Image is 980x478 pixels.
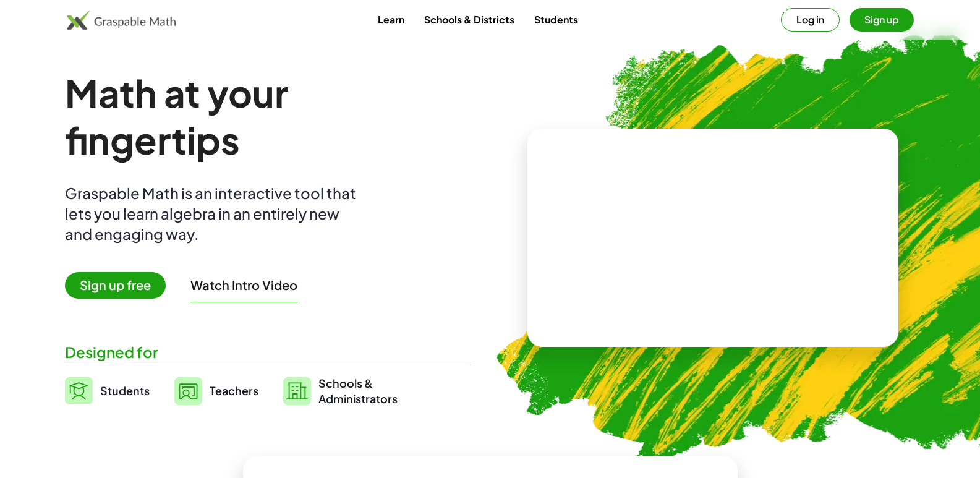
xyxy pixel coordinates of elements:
div: Graspable Math is an interactive tool that lets you learn algebra in an entirely new and engaging... [65,183,362,244]
span: Students [100,383,150,398]
span: Sign up free [65,272,166,299]
h1: Math at your fingertips [65,69,458,163]
button: Log in [781,8,840,32]
a: Students [65,375,150,406]
img: svg%3e [283,377,311,405]
img: svg%3e [174,377,202,405]
button: Watch Intro Video [190,277,297,293]
a: Students [524,8,588,31]
img: svg%3e [65,377,93,404]
div: Designed for [65,342,471,362]
a: Learn [368,8,414,31]
a: Schools & Districts [414,8,524,31]
span: Schools & Administrators [318,375,398,406]
span: Teachers [210,383,258,398]
a: Teachers [174,375,258,406]
button: Sign up [850,8,914,32]
video: What is this? This is dynamic math notation. Dynamic math notation plays a central role in how Gr... [620,192,806,284]
a: Schools &Administrators [283,375,398,406]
